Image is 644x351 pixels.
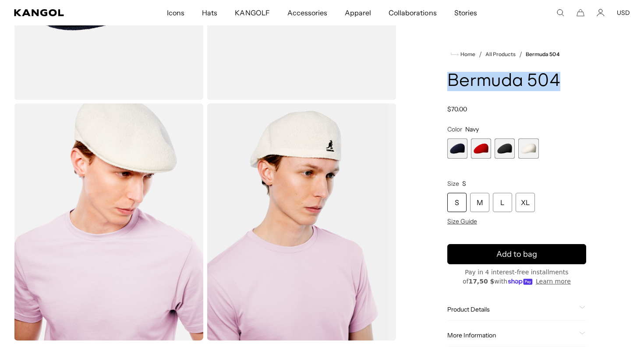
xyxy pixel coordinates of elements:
a: Home [451,50,475,58]
div: L [493,193,512,212]
div: S [447,193,467,212]
a: Bermuda 504 [526,51,559,57]
button: Cart [577,9,584,17]
span: S [462,180,466,188]
span: Product Details [447,305,576,313]
a: Kangol [14,9,110,16]
summary: Search here [556,9,564,17]
span: $70.00 [447,105,467,113]
button: USD [617,9,630,17]
label: White [518,138,538,159]
a: All Products [485,51,516,57]
div: XL [516,193,535,212]
label: Navy [447,138,467,159]
a: Account [597,9,605,17]
div: 4 of 4 [518,138,538,159]
span: Size [447,180,459,188]
h1: Bermuda 504 [447,72,586,91]
li: / [516,49,522,60]
img: white [207,103,396,340]
span: More Information [447,331,576,339]
img: white [14,103,203,340]
span: Size Guide [447,217,477,225]
span: Navy [465,125,479,133]
div: 2 of 4 [471,138,491,159]
div: 3 of 4 [495,138,515,159]
button: Add to bag [447,244,586,264]
label: Scarlet [471,138,491,159]
div: 1 of 4 [447,138,467,159]
span: Add to bag [496,248,537,260]
span: Color [447,125,462,133]
li: / [475,49,482,60]
label: Black [495,138,515,159]
div: M [470,193,489,212]
span: Home [459,51,475,57]
nav: breadcrumbs [447,49,586,60]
